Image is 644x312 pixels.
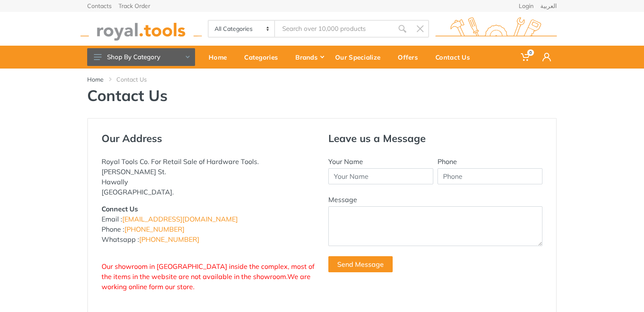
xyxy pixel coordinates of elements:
h4: Our Address [102,132,316,145]
a: Track Order [118,3,150,9]
input: Your Name [328,168,433,184]
a: [PHONE_NUMBER] [124,225,184,233]
button: Shop By Category [87,48,195,66]
div: Our Specialize [329,48,392,66]
span: 0 [527,49,534,56]
a: العربية [540,3,557,9]
h1: Contact Us [87,86,557,104]
a: Home [87,75,104,84]
label: Phone [438,156,457,167]
a: Contacts [87,3,112,9]
label: Message [328,194,357,205]
a: Login [519,3,534,9]
strong: Connect Us [102,205,138,213]
a: 0 [515,46,537,68]
a: Our Specialize [329,46,392,68]
input: Site search [275,20,394,38]
div: Offers [392,48,429,66]
h4: Leave us a Message [328,132,542,145]
span: Our showroom in [GEOGRAPHIC_DATA] inside the complex, most of the items in the website are not av... [102,262,314,291]
li: Contact Us [116,75,160,84]
div: Home [203,48,238,66]
img: royal.tools Logo [80,17,202,41]
div: Brands [289,48,329,66]
p: Email : Phone : Whatsapp : [102,204,316,244]
a: Home [203,46,238,68]
a: Categories [238,46,289,68]
a: Contact Us [429,46,482,68]
input: Phone [438,168,542,184]
p: Royal Tools Co. For Retail Sale of Hardware Tools. [PERSON_NAME] St. Hawally [GEOGRAPHIC_DATA]. [102,156,316,197]
select: Category [209,21,275,37]
nav: breadcrumb [87,75,557,84]
a: [PHONE_NUMBER] [139,235,199,244]
img: royal.tools Logo [435,17,557,41]
a: Offers [392,46,429,68]
a: [EMAIL_ADDRESS][DOMAIN_NAME] [122,215,238,223]
button: Send Message [328,256,393,272]
div: Categories [238,48,289,66]
div: Contact Us [429,48,482,66]
label: Your Name [328,156,363,167]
